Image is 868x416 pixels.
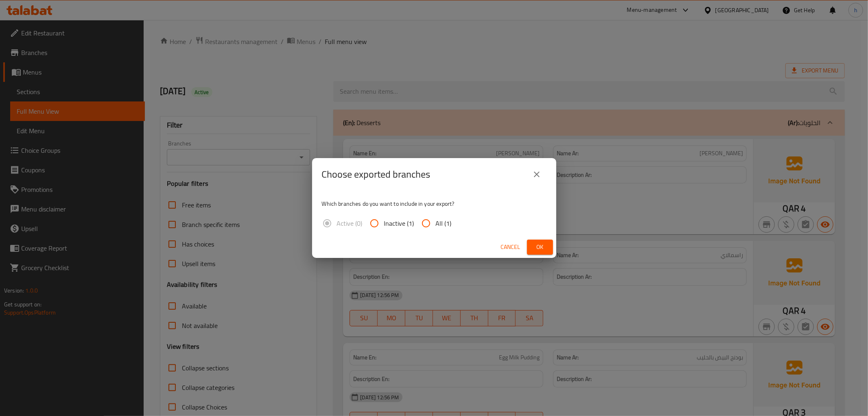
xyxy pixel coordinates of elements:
[527,165,547,184] button: close
[384,218,414,228] span: Inactive (1)
[337,218,363,228] span: Active (0)
[322,200,547,208] p: Which branches do you want to include in your export?
[527,240,553,255] button: Ok
[498,240,524,255] button: Cancel
[436,218,452,228] span: All (1)
[322,168,431,181] h2: Choose exported branches
[533,242,547,252] span: Ok
[501,242,520,252] span: Cancel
